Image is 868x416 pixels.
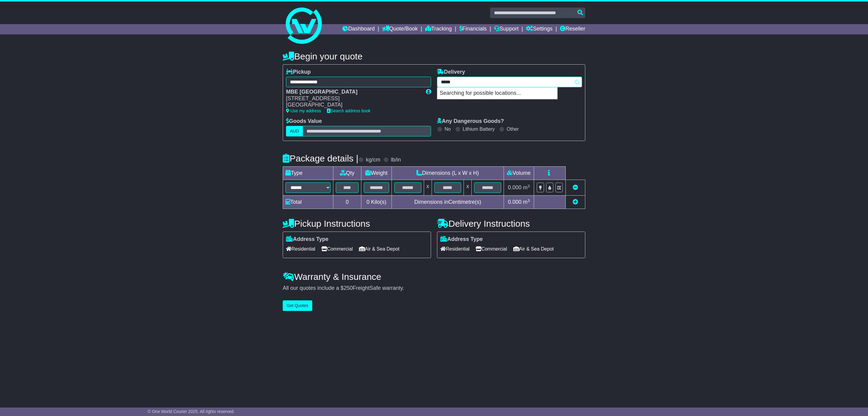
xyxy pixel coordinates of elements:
a: Financials [459,24,487,34]
td: Dimensions in Centimetre(s) [392,196,504,209]
a: Dashboard [342,24,375,34]
span: Commercial [476,244,507,254]
td: Weight [361,167,392,180]
span: Air & Sea Depot [359,244,400,254]
sup: 3 [527,184,530,188]
h4: Delivery Instructions [437,219,585,229]
td: x [424,180,432,196]
td: Volume [504,167,534,180]
h4: Begin your quote [283,51,585,61]
label: lb/in [391,157,401,163]
label: Address Type [286,236,329,243]
span: m [523,184,530,190]
label: No [445,126,451,132]
span: © One World Courier 2025. All rights reserved. [148,409,235,414]
span: 0.000 [508,199,521,205]
td: Total [283,196,333,209]
div: [GEOGRAPHIC_DATA] [286,102,420,108]
a: Settings [526,24,552,34]
td: Kilo(s) [361,196,392,209]
label: Pickup [286,69,311,75]
a: Support [494,24,518,34]
label: Goods Value [286,118,322,125]
span: 250 [344,285,353,291]
div: MBE [GEOGRAPHIC_DATA] [286,89,420,95]
h4: Pickup Instructions [283,219,431,229]
div: All our quotes include a $ FreightSafe warranty. [283,285,585,292]
label: Lithium Battery [463,126,495,132]
span: Air & Sea Depot [513,244,554,254]
label: kg/cm [366,157,380,163]
span: Residential [286,244,315,254]
span: Residential [440,244,470,254]
a: Quote/Book [382,24,418,34]
label: Delivery [437,69,465,75]
span: 0 [366,199,370,205]
label: AUD [286,126,303,136]
td: x [464,180,472,196]
td: Qty [333,167,361,180]
td: Dimensions (L x W x H) [392,167,504,180]
span: m [523,199,530,205]
a: Add new item [573,199,578,205]
button: Get Quotes [283,300,312,311]
a: Use my address [286,108,321,113]
a: Tracking [425,24,452,34]
p: Searching for possible locations... [437,88,557,99]
div: [STREET_ADDRESS] [286,95,420,102]
label: Address Type [440,236,483,243]
a: Reseller [560,24,585,34]
h4: Package details | [283,153,358,163]
label: Other [507,126,519,132]
td: 0 [333,196,361,209]
a: Search address book [327,108,370,113]
typeahead: Please provide city [437,77,582,87]
a: Remove this item [573,184,578,190]
span: Commercial [321,244,353,254]
span: 0.000 [508,184,521,190]
label: Any Dangerous Goods? [437,118,504,125]
td: Type [283,167,333,180]
sup: 3 [527,198,530,203]
h4: Warranty & Insurance [283,272,585,282]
